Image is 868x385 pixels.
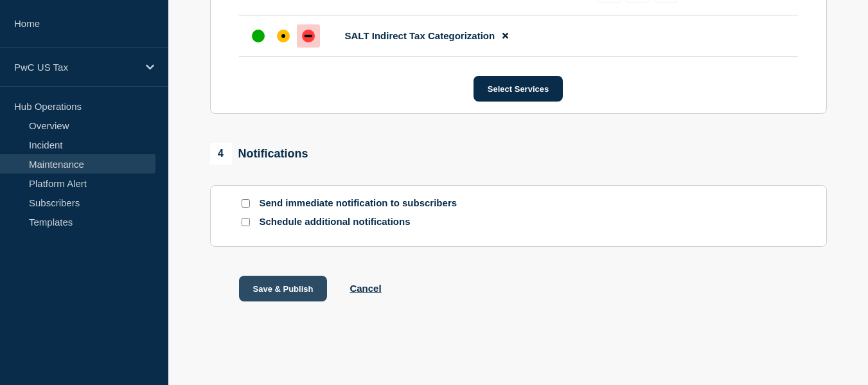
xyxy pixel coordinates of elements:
p: Schedule additional notifications [260,216,465,228]
button: Save & Publish [239,276,328,301]
p: PwC US Tax [14,62,137,73]
input: Send immediate notification to subscribers [242,199,250,208]
p: Send immediate notification to subscribers [260,197,465,210]
div: down [302,30,315,42]
div: affected [277,30,290,42]
span: SALT Indirect Tax Categorization [345,30,495,41]
div: Notifications [210,143,308,165]
button: Cancel [350,283,381,294]
div: up [252,30,265,42]
span: 4 [210,143,232,165]
input: Schedule additional notifications [242,218,250,226]
button: Select Services [474,76,563,102]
